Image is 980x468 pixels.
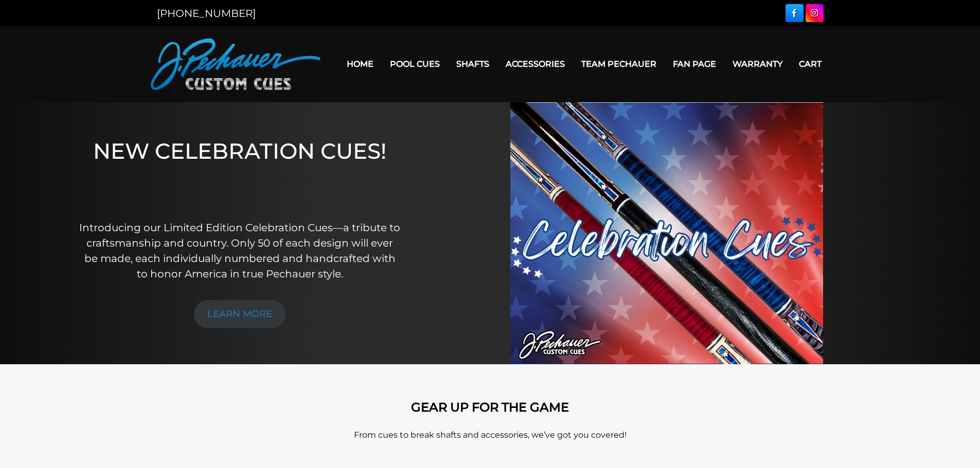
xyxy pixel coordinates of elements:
p: Introducing our Limited Edition Celebration Cues—a tribute to craftsmanship and country. Only 50 ... [79,220,401,282]
p: From cues to break shafts and accessories, we’ve got you covered! [197,429,783,441]
a: Warranty [724,51,791,77]
a: Home [338,51,382,77]
img: Pechauer Custom Cues [151,39,320,90]
a: Pool Cues [382,51,448,77]
strong: GEAR UP FOR THE GAME [411,400,569,415]
a: [PHONE_NUMBER] [157,7,256,20]
a: Accessories [497,51,573,77]
h1: NEW CELEBRATION CUES! [79,138,401,205]
a: LEARN MORE [194,300,286,328]
a: Fan Page [665,51,724,77]
a: Shafts [448,51,497,77]
a: Team Pechauer [573,51,665,77]
a: Cart [791,51,830,77]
